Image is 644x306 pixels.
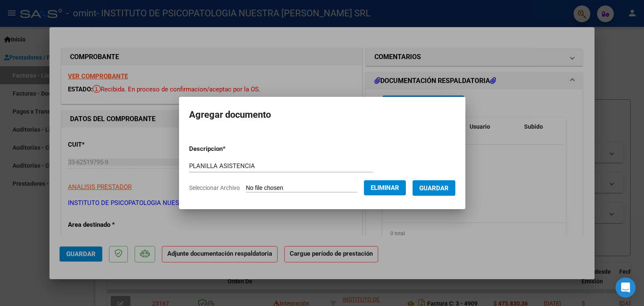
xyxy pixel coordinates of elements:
[189,107,455,123] h2: Agregar documento
[371,184,399,192] span: Eliminar
[615,277,636,298] div: Open Intercom Messenger
[413,180,455,196] button: Guardar
[189,144,269,154] p: Descripcion
[364,180,406,195] button: Eliminar
[419,184,449,192] span: Guardar
[189,184,240,191] span: Seleccionar Archivo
